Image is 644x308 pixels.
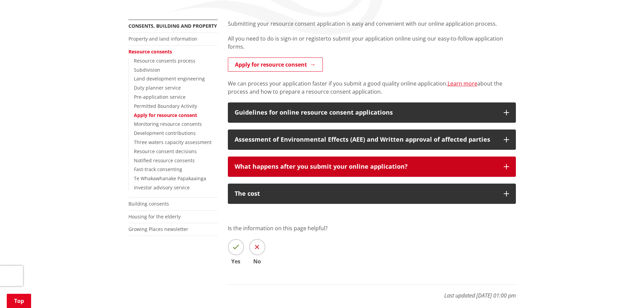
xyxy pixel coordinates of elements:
[448,80,477,87] a: Learn more
[228,20,497,27] span: Submitting your resource consent application is easy and convenient with our online application p...
[134,67,160,73] a: Subdivision
[228,284,516,300] p: Last updated [DATE] 01:00 pm
[134,112,197,118] a: Apply for resource consent
[134,121,202,127] a: Monitoring resource consents
[235,109,497,116] div: Guidelines for online resource consent applications
[128,213,181,220] a: Housing for the elderly
[134,139,212,145] a: Three waters capacity assessment
[235,190,497,197] div: The cost
[134,157,195,164] a: Notified resource consents
[228,157,516,177] button: What happens after you submit your online application?
[134,94,186,100] a: Pre-application service
[235,163,497,170] div: What happens after you submit your online application?
[128,35,197,42] a: Property and land information
[134,85,181,91] a: Duty planner service
[249,259,265,264] span: No
[613,280,637,304] iframe: Messenger Launcher
[134,148,197,155] a: Resource consent decisions
[134,75,205,82] a: Land development engineering
[228,57,323,72] a: Apply for resource consent
[134,175,206,182] a: Te Whakawhanake Papakaainga
[134,184,190,191] a: Investor advisory service
[228,102,516,123] button: Guidelines for online resource consent applications
[228,34,516,51] p: to submit your application online using our easy-to-follow application forms.
[235,136,497,143] div: Assessment of Environmental Effects (AEE) and Written approval of affected parties
[228,224,516,232] p: Is the information on this page helpful?
[128,226,188,232] a: Growing Places newsletter
[134,57,195,64] a: Resource consents process
[228,79,516,96] p: We can process your application faster if you submit a good quality online application. about the...
[134,103,197,109] a: Permitted Boundary Activity
[128,23,217,29] a: Consents, building and property
[128,200,169,207] a: Building consents
[134,166,182,172] a: Fast-track consenting
[128,48,172,55] a: Resource consents
[228,259,244,264] span: Yes
[7,294,31,308] a: Top
[228,184,516,204] button: The cost
[228,129,516,150] button: Assessment of Environmental Effects (AEE) and Written approval of affected parties
[134,130,196,136] a: Development contributions
[228,35,326,42] span: All you need to do is sign-in or register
